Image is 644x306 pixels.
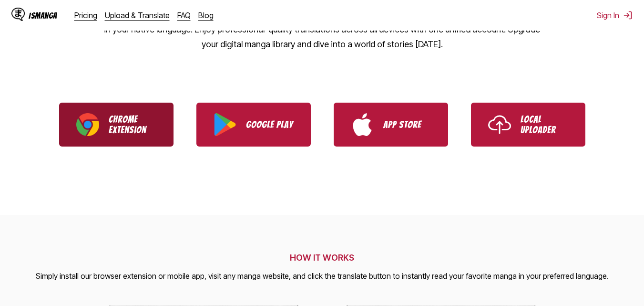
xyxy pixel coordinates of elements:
[11,8,74,23] a: IsManga LogoIsManga
[597,11,633,20] button: Sign In
[198,11,214,20] a: Blog
[334,103,448,147] a: Download IsManga from App Store
[29,11,57,20] div: IsManga
[246,119,294,130] p: Google Play
[521,114,568,135] p: Local Uploader
[76,113,99,136] img: Chrome logo
[177,11,191,20] a: FAQ
[383,119,431,130] p: App Store
[36,270,609,283] p: Simply install our browser extension or mobile app, visit any manga website, and click the transl...
[59,103,174,147] a: Download IsManga Chrome Extension
[351,113,374,136] img: App Store logo
[105,11,170,20] a: Upload & Translate
[471,103,585,147] a: Use IsManga Local Uploader
[488,113,511,136] img: Upload icon
[74,11,97,20] a: Pricing
[196,103,311,147] a: Download IsManga from Google Play
[623,11,633,20] img: Sign out
[11,8,25,21] img: IsManga Logo
[109,114,156,135] p: Chrome Extension
[214,113,236,136] img: Google Play logo
[36,253,609,263] h2: HOW IT WORKS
